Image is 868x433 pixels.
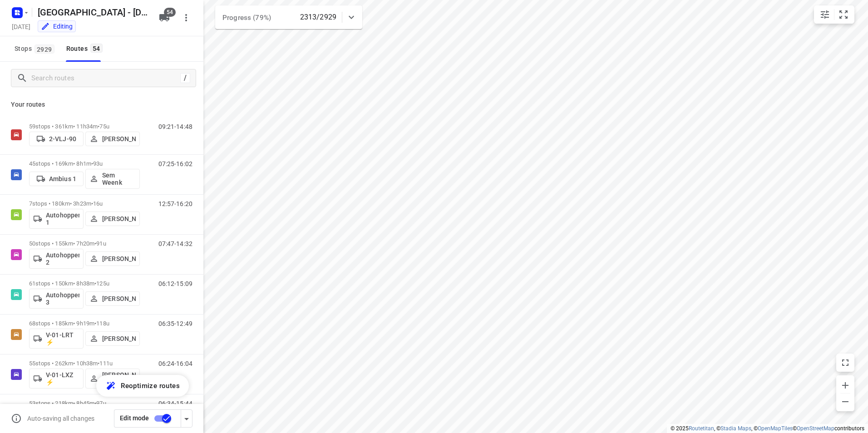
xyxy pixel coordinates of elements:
p: 45 stops • 169km • 8h1m [29,160,140,167]
span: 111u [99,360,113,367]
p: Autohopper 1 [46,212,79,226]
p: 07:25-16:02 [158,160,192,167]
p: 09:21-14:48 [158,123,192,130]
span: 75u [99,123,109,130]
span: • [98,360,99,367]
p: [PERSON_NAME] [102,335,136,342]
p: 68 stops • 185km • 9h19m [29,320,140,327]
div: You are currently in edit mode. [41,22,73,31]
p: 07:47-14:32 [158,240,192,247]
p: [PERSON_NAME] [102,215,136,222]
p: 06:35-12:49 [158,320,192,327]
span: Reoptimize routes [121,380,180,392]
p: 50 stops • 155km • 7h20m [29,240,140,247]
span: 54 [90,44,103,53]
p: 06:34-15:44 [158,400,192,407]
p: 55 stops • 262km • 10h38m [29,360,140,367]
button: [PERSON_NAME] [85,291,140,306]
p: Sem Weenk [102,172,136,186]
span: 54 [164,8,176,17]
p: [PERSON_NAME] [102,255,136,262]
span: 118u [96,320,109,327]
button: Reoptimize routes [96,375,189,397]
span: 93u [93,160,103,167]
span: • [94,280,96,287]
p: 06:24-16:04 [158,360,192,367]
p: Autohopper 2 [46,251,79,266]
button: Sem Weenk [85,169,140,189]
span: • [91,200,93,207]
a: OpenStreetMap [797,425,834,432]
span: • [94,320,96,327]
button: Ambius 1 [29,172,84,186]
p: 06:12-15:09 [158,280,192,287]
span: 125u [96,280,109,287]
li: © 2025 , © , © © contributors [671,425,864,432]
button: More [177,9,195,27]
span: • [91,160,93,167]
button: Autohopper 2 [29,249,84,269]
p: [PERSON_NAME] [102,135,136,143]
button: V-01-LRT ⚡ [29,329,84,349]
button: [PERSON_NAME] [85,132,140,146]
p: [PERSON_NAME] (ZZP) [102,371,136,386]
p: V-01-LXZ ⚡ [46,371,79,386]
div: Routes [66,43,105,54]
span: Edit mode [120,414,149,422]
p: 2-VLJ-90 [49,135,76,143]
p: V-01-LRT ⚡ [46,331,79,346]
button: Autohopper 1 [29,209,84,229]
p: 2313/2929 [300,12,336,23]
input: Search routes [31,71,180,85]
p: 12:57-16:20 [158,200,192,207]
p: 7 stops • 180km • 3h23m [29,200,140,207]
div: small contained button group [814,5,854,24]
p: [PERSON_NAME] [102,295,136,302]
p: 61 stops • 150km • 8h38m [29,280,140,287]
h5: Project date [8,21,34,32]
button: [PERSON_NAME] (ZZP) [85,369,140,389]
button: [PERSON_NAME] [85,331,140,346]
span: 16u [93,200,103,207]
a: OpenMapTiles [758,425,793,432]
span: Progress (79%) [222,14,271,22]
p: Autohopper 3 [46,291,79,306]
button: [PERSON_NAME] [85,212,140,226]
a: Routetitan [689,425,714,432]
button: V-01-LXZ ⚡ [29,369,84,389]
span: • [94,400,96,407]
span: 2929 [35,44,54,54]
span: 97u [96,400,106,407]
button: [PERSON_NAME] [85,251,140,266]
p: Auto-saving all changes [27,415,94,422]
span: • [98,123,99,130]
a: Stadia Maps [720,425,751,432]
button: Fit zoom [834,5,853,24]
button: Autohopper 3 [29,289,84,309]
span: 91u [96,240,106,247]
button: 54 [155,9,173,27]
span: • [94,240,96,247]
p: 53 stops • 218km • 8h45m [29,400,140,407]
div: Progress (79%)2313/2929 [215,5,362,29]
div: / [180,73,190,83]
div: Driver app settings [181,413,192,424]
button: 2-VLJ-90 [29,132,84,146]
p: Your routes [11,100,192,109]
p: Ambius 1 [49,175,76,182]
span: Stops [15,43,57,54]
h5: Rename [34,5,152,20]
p: 59 stops • 361km • 11h34m [29,123,140,130]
